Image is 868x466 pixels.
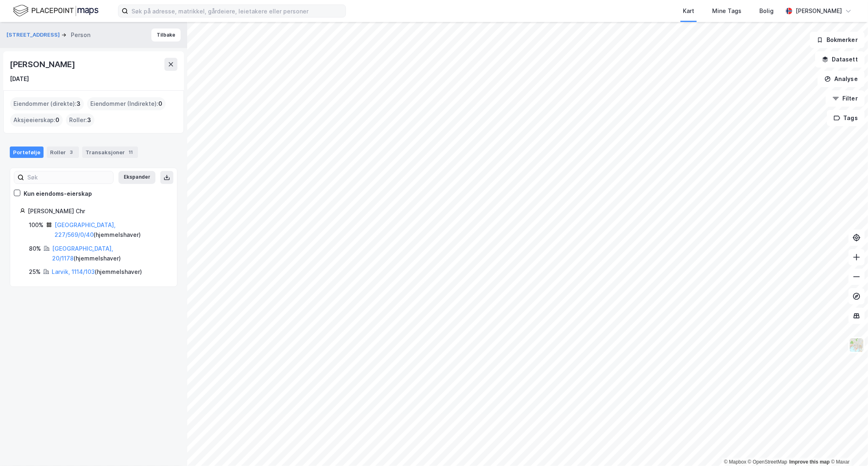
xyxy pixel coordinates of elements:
a: OpenStreetMap [748,459,787,465]
span: 0 [55,115,59,125]
span: 3 [77,99,81,109]
div: Transaksjoner [82,147,138,158]
div: Roller : [66,114,94,127]
div: ( hjemmelshaver ) [52,244,167,263]
div: [PERSON_NAME] [796,6,842,16]
a: Larvik, 1114/103 [52,268,95,275]
div: 25% [29,267,41,277]
a: [GEOGRAPHIC_DATA], 227/569/0/40 [55,221,116,238]
div: Eiendommer (Indirekte) : [87,97,166,110]
div: ( hjemmelshaver ) [52,267,142,277]
a: [GEOGRAPHIC_DATA], 20/1178 [52,245,113,262]
div: 11 [127,148,135,156]
div: 100% [29,220,44,230]
button: Filter [826,90,865,107]
a: Improve this map [789,459,830,465]
input: Søk på adresse, matrikkel, gårdeiere, leietakere eller personer [128,5,345,17]
div: Kontrollprogram for chat [827,427,868,466]
input: Søk [24,171,113,184]
button: [STREET_ADDRESS] [7,31,61,39]
iframe: Chat Widget [827,427,868,466]
button: Datasett [815,51,865,68]
span: 0 [158,99,162,109]
span: 3 [87,115,91,125]
div: [PERSON_NAME] [10,58,77,71]
button: Tilbake [151,28,181,42]
img: logo.f888ab2527a4732fd821a326f86c7f29.svg [13,4,98,18]
a: Mapbox [724,459,746,465]
div: Eiendommer (direkte) : [10,97,84,110]
img: Z [849,337,864,353]
button: Analyse [818,71,865,87]
div: Person [71,30,90,40]
div: Portefølje [10,147,44,158]
div: Roller [47,147,79,158]
div: 3 [68,148,76,156]
div: 80% [29,244,41,254]
div: Mine Tags [712,6,741,16]
div: [DATE] [10,74,29,84]
div: Kart [683,6,694,16]
div: [PERSON_NAME] Chr [28,206,167,216]
div: Kun eiendoms-eierskap [24,189,92,199]
div: Bolig [759,6,774,16]
button: Tags [827,110,865,126]
div: ( hjemmelshaver ) [55,220,167,240]
div: Aksjeeierskap : [10,114,63,127]
button: Bokmerker [810,32,865,48]
button: Ekspander [118,171,155,184]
